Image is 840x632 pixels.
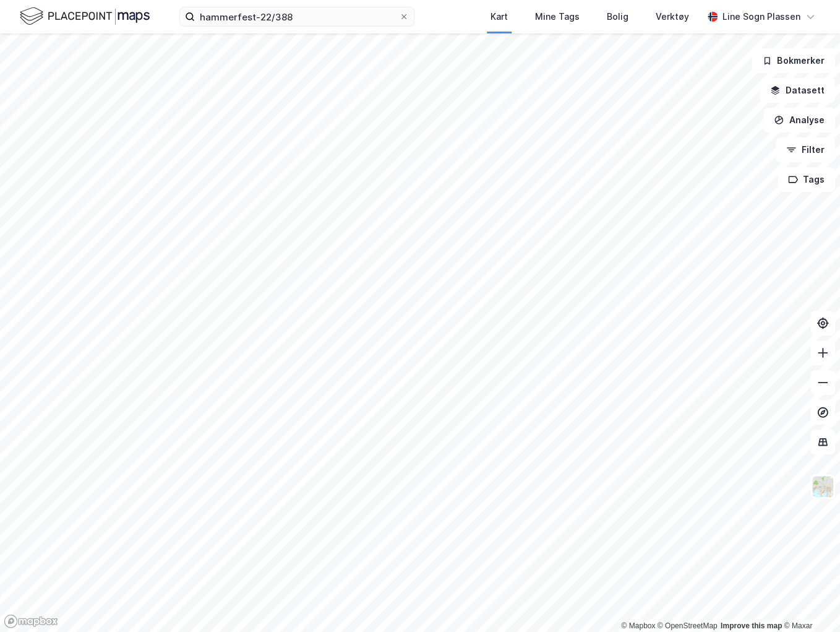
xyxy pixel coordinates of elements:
a: Mapbox homepage [4,614,58,628]
button: Filter [776,137,835,162]
a: Mapbox [621,621,655,630]
iframe: Chat Widget [778,573,840,632]
div: Verktøy [656,9,689,24]
input: Søk på adresse, matrikkel, gårdeiere, leietakere eller personer [195,7,399,26]
div: Mine Tags [535,9,580,24]
div: Kart [491,9,508,24]
img: logo.f888ab2527a4732fd821a326f86c7f29.svg [20,6,150,27]
div: Kontrollprogram for chat [778,573,840,632]
button: Bokmerker [752,48,835,73]
a: OpenStreetMap [658,621,718,630]
img: Z [811,475,834,498]
button: Datasett [760,78,835,103]
button: Tags [778,167,835,192]
button: Analyse [763,108,835,132]
div: Line Sogn Plassen [722,9,800,24]
a: Improve this map [721,621,782,630]
div: Bolig [607,9,628,24]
